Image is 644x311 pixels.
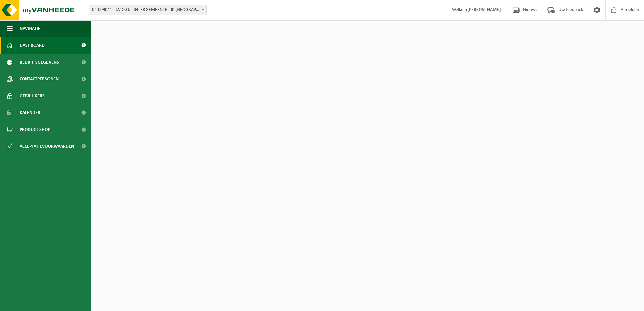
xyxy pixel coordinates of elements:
[20,104,40,121] span: Kalender
[20,37,45,54] span: Dashboard
[20,88,45,104] span: Gebruikers
[467,7,501,12] strong: [PERSON_NAME]
[89,5,206,15] span: 02-009041 - I.V.O.O. - INTERGEMEENTELIJK CP - OOSTENDE
[20,121,50,138] span: Product Shop
[20,20,40,37] span: Navigatie
[20,54,59,71] span: Bedrijfsgegevens
[20,138,74,155] span: Acceptatievoorwaarden
[20,71,59,88] span: Contactpersonen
